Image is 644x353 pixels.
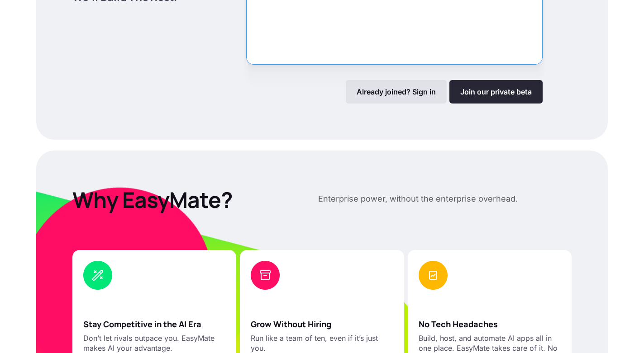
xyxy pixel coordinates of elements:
[318,192,518,206] p: Enterprise power, without the enterprise overhead.
[419,319,498,329] p: No Tech Headaches
[449,80,543,104] a: Join our private beta
[83,333,225,353] p: Don’t let rivals outpace you. EasyMate makes AI your advantage.
[72,187,289,213] p: Why EasyMate?
[251,319,331,329] p: Grow Without Hiring
[251,333,393,353] p: Run like a team of ten, even if it’s just you.
[83,319,201,329] p: Stay Competitive in the AI Era
[346,80,447,104] a: Already joined? Sign in
[357,87,436,96] p: Already joined? Sign in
